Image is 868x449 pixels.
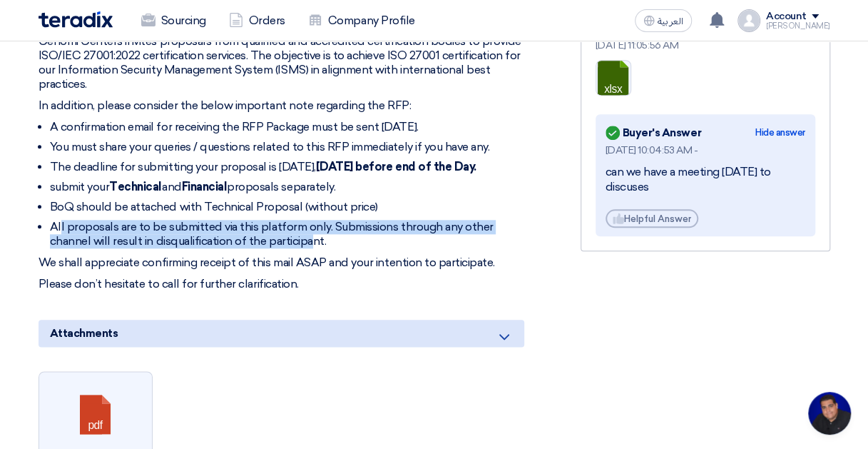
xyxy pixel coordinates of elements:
a: Orders [218,5,297,36]
div: Helpful Answer [606,209,698,228]
img: Teradix logo [39,11,113,28]
p: Cenomi Centers invites proposals from qualified and accredited certification bodies to provide IS... [39,34,524,91]
div: [DATE] 10:04:53 AM - [606,143,805,158]
div: Hide answer [755,126,805,140]
div: Buyer's Answer [606,123,701,143]
li: A confirmation email for receiving the RFP Package must be sent [DATE]. [50,120,524,134]
p: We shall appreciate confirming receipt of this mail ASAP and your intention to participate. [39,256,524,270]
li: submit your and proposals separately. [50,180,524,194]
div: [PERSON_NAME] [766,22,830,30]
strong: [DATE] before end of the Day. [316,160,476,173]
span: العربية [658,16,683,26]
div: [DATE] 11:05:56 AM [596,38,815,53]
div: can we have a meeting [DATE] to discuses [606,165,805,195]
button: العربية [635,9,692,32]
strong: Technical [109,180,162,193]
span: Attachments [50,326,118,341]
p: Please don’t hesitate to call for further clarification. [39,277,524,291]
a: Company Profile [297,5,427,36]
div: Account [766,11,807,23]
li: BoQ should be attached with Technical Proposal (without price) [50,200,524,214]
li: You must share your queries / questions related to this RFP immediately if you have any. [50,140,524,154]
strong: Financial [181,180,227,193]
li: The deadline for submitting your proposal is [DATE], [50,160,524,174]
a: Open chat [808,392,851,435]
li: All proposals are to be submitted via this platform only. Submissions through any other channel w... [50,220,524,248]
img: profile_test.png [737,9,760,32]
a: Sourcing [130,5,218,36]
a: __QuestionnaireMSITSchemes_1754467452541.xlsx [596,61,710,146]
p: In addition, please consider the below important note regarding the RFP: [39,99,524,113]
